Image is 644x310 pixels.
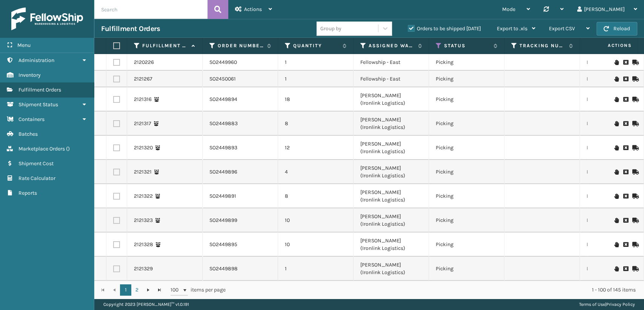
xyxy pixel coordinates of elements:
span: Menu [17,42,31,48]
td: [PERSON_NAME] (Ironlink Logistics) [354,232,429,257]
td: [PERSON_NAME] (Ironlink Logistics) [354,184,429,208]
a: 2121316 [134,96,152,103]
i: On Hold [614,97,619,102]
span: Rate Calculator [18,175,55,181]
td: [PERSON_NAME] (Ironlink Logistics) [354,257,429,281]
i: Request to Be Cancelled [623,194,628,199]
td: [PERSON_NAME] (Ironlink Logistics) [354,136,429,160]
a: SO2449891 [209,192,236,200]
td: 10 [278,208,354,232]
label: Status [444,42,490,49]
td: 1 [278,257,354,281]
i: Request to Be Cancelled [623,145,628,150]
label: Assigned Warehouse [369,42,414,49]
i: Request to Be Cancelled [623,76,628,82]
i: Request to Be Cancelled [623,169,628,175]
img: logo [11,8,83,30]
div: | [579,299,635,310]
td: Picking [429,136,504,160]
a: SO2449960 [209,59,237,66]
a: 2121267 [134,75,152,83]
h3: Fulfillment Orders [101,24,160,33]
td: Picking [429,208,504,232]
span: ( ) [66,146,70,152]
i: On Hold [614,242,619,247]
i: Request to Be Cancelled [623,218,628,223]
i: On Hold [614,60,619,65]
i: Mark as Shipped [632,76,637,82]
i: Mark as Shipped [632,97,637,102]
a: 2 [131,284,143,296]
i: Request to Be Cancelled [623,121,628,126]
span: items per page [171,284,226,296]
i: Mark as Shipped [632,145,637,150]
a: SO2450061 [209,75,236,83]
span: Containers [18,116,45,122]
td: Fellowship - East [354,71,429,87]
span: Export to .xls [497,25,527,32]
i: Mark as Shipped [632,266,637,271]
td: 12 [278,136,354,160]
a: Privacy Policy [606,302,635,307]
td: [PERSON_NAME] (Ironlink Logistics) [354,208,429,232]
i: On Hold [614,145,619,150]
a: Terms of Use [579,302,605,307]
a: Go to the next page [143,284,154,296]
i: On Hold [614,266,619,271]
td: Picking [429,232,504,257]
label: Quantity [293,42,339,49]
td: 18 [278,87,354,112]
a: Go to the last page [154,284,165,296]
i: On Hold [614,169,619,175]
i: On Hold [614,76,619,82]
span: Administration [18,57,54,64]
span: Marketplace Orders [18,146,65,152]
td: Picking [429,184,504,208]
span: Actions [244,6,262,12]
td: Picking [429,71,504,87]
label: Orders to be shipped [DATE] [408,25,481,32]
span: Actions [584,39,636,52]
a: SO2449894 [209,96,237,103]
td: [PERSON_NAME] (Ironlink Logistics) [354,112,429,136]
a: 1 [120,284,131,296]
td: Picking [429,87,504,112]
button: Reload [596,22,637,36]
a: SO2449895 [209,241,237,248]
td: [PERSON_NAME] (Ironlink Logistics) [354,87,429,112]
div: Group by [320,25,341,33]
td: 1 [278,71,354,87]
td: [PERSON_NAME] (Ironlink Logistics) [354,160,429,184]
label: Order Number [218,42,263,49]
p: Copyright 2023 [PERSON_NAME]™ v 1.0.191 [103,299,189,310]
a: 2121317 [134,120,151,127]
i: Request to Be Cancelled [623,60,628,65]
label: Fulfillment Order Id [142,42,188,49]
label: Tracking Number [520,42,565,49]
span: Batches [18,131,38,137]
span: Shipment Cost [18,160,54,167]
td: 1 [278,54,354,71]
i: Request to Be Cancelled [623,266,628,271]
div: 1 - 100 of 145 items [236,286,636,294]
td: 8 [278,184,354,208]
i: On Hold [614,121,619,126]
a: 2120226 [134,59,154,66]
td: 10 [278,232,354,257]
td: Picking [429,112,504,136]
i: Mark as Shipped [632,121,637,126]
i: Request to Be Cancelled [623,242,628,247]
a: 2121328 [134,241,153,248]
a: SO2449883 [209,120,238,127]
a: SO2449896 [209,168,237,176]
span: Shipment Status [18,101,58,108]
td: Fellowship - East [354,54,429,71]
span: Fulfillment Orders [18,87,61,93]
a: 2121322 [134,192,153,200]
span: Go to the next page [145,287,151,293]
a: 2121329 [134,265,153,273]
td: 4 [278,160,354,184]
i: Mark as Shipped [632,242,637,247]
span: Export CSV [549,25,575,32]
td: Picking [429,160,504,184]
